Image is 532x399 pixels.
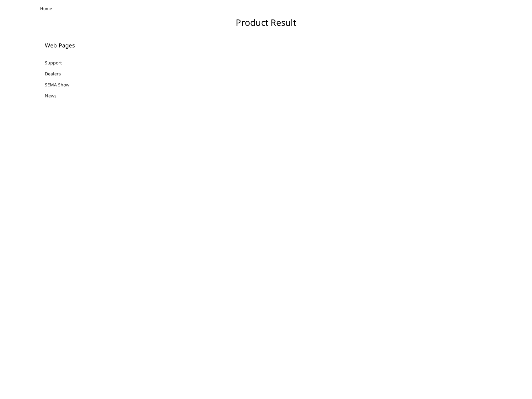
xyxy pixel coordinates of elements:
[45,42,121,48] h5: Web Pages
[45,59,70,66] a: Support
[40,17,492,33] h1: Product Result
[45,70,69,77] a: Dealers
[45,81,77,88] a: SEMA Show
[40,6,52,11] span: Home
[45,92,64,99] a: News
